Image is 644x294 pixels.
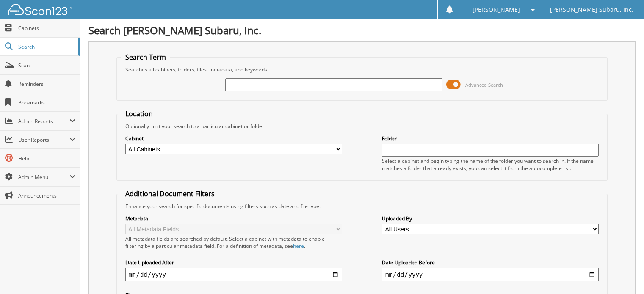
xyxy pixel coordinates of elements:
div: Optionally limit your search to a particular cabinet or folder [121,123,603,130]
span: Admin Menu [18,173,69,181]
span: Advanced Search [465,82,503,88]
a: here [293,242,304,250]
label: Cabinet [125,135,342,142]
span: [PERSON_NAME] [473,7,520,12]
label: Uploaded By [382,215,599,222]
h1: Search [PERSON_NAME] Subaru, Inc. [88,23,636,37]
legend: Additional Document Filters [121,189,219,198]
span: Admin Reports [18,118,69,125]
span: Cabinets [18,25,75,32]
span: User Reports [18,136,69,143]
div: Enhance your search for specific documents using filters such as date and file type. [121,203,603,210]
span: Help [18,155,75,162]
iframe: Chat Widget [602,253,644,294]
span: Announcements [18,192,75,199]
span: Search [18,43,74,50]
span: Bookmarks [18,99,75,106]
div: All metadata fields are searched by default. Select a cabinet with metadata to enable filtering b... [125,235,342,250]
span: Reminders [18,80,75,88]
label: Date Uploaded Before [382,259,599,266]
span: Scan [18,62,75,69]
img: scan123-logo-white.svg [8,4,72,15]
label: Date Uploaded After [125,259,342,266]
legend: Search Term [121,52,170,62]
label: Metadata [125,215,342,222]
input: start [125,268,342,281]
div: Searches all cabinets, folders, files, metadata, and keywords [121,66,603,73]
input: end [382,268,599,281]
legend: Location [121,109,157,118]
label: Folder [382,135,599,142]
span: [PERSON_NAME] Subaru, Inc. [550,7,633,12]
div: Select a cabinet and begin typing the name of the folder you want to search in. If the name match... [382,157,599,172]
